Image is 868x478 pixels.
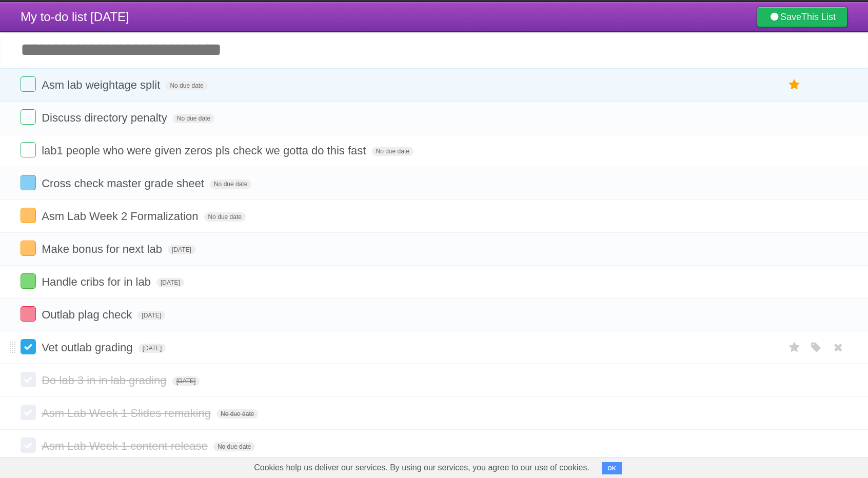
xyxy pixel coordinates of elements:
span: No due date [204,212,246,222]
label: Done [21,175,36,190]
span: lab1 people who were given zeros pls check we gotta do this fast [42,144,368,157]
span: Asm Lab Week 1 Slides remaking [42,407,213,420]
label: Done [21,208,36,223]
span: Vet outlab grading [42,341,135,354]
span: [DATE] [172,376,200,386]
span: [DATE] [168,245,195,254]
span: Asm lab weightage split [42,78,163,91]
span: Asm Lab Week 1 content release [42,440,210,452]
label: Star task [785,339,804,356]
label: Done [21,372,36,387]
span: No due date [166,81,207,90]
label: Done [21,241,36,256]
span: No due date [173,114,214,123]
label: Done [21,405,36,420]
label: Done [21,142,36,157]
span: Discuss directory penalty [42,111,170,124]
span: No due date [216,409,258,419]
span: Make bonus for next lab [42,243,165,255]
span: No due date [213,442,255,451]
a: SaveThis List [757,7,847,27]
label: Done [21,339,36,354]
label: Done [21,76,36,92]
label: Done [21,306,36,322]
span: Outlab plag check [42,308,134,321]
span: No due date [372,147,413,156]
span: No due date [210,180,251,189]
span: Do lab 3 in in lab grading [42,374,169,387]
button: OK [602,462,622,474]
span: Asm Lab Week 2 Formalization [42,210,201,223]
span: Handle cribs for in lab [42,275,153,288]
label: Done [21,109,36,125]
span: Cross check master grade sheet [42,177,207,190]
span: My to-do list [DATE] [21,10,129,24]
span: [DATE] [156,278,184,287]
label: Star task [785,76,804,93]
b: This List [801,12,836,22]
label: Done [21,273,36,289]
span: [DATE] [139,344,166,353]
span: Cookies help us deliver our services. By using our services, you agree to our use of cookies. [244,457,600,478]
span: [DATE] [137,311,165,320]
label: Done [21,437,36,453]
